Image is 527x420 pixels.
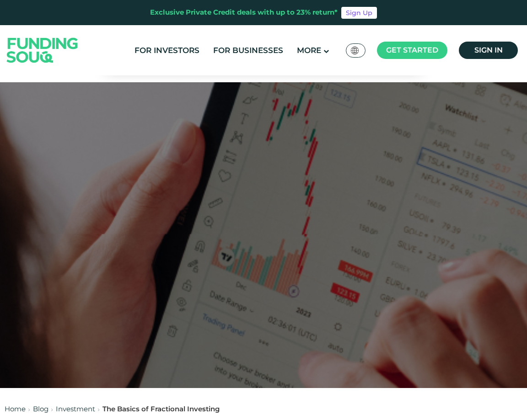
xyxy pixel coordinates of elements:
[132,43,202,58] a: For Investors
[297,46,321,55] span: More
[56,404,95,413] a: Investment
[351,47,359,54] img: SA Flag
[386,46,438,54] span: Get started
[474,46,503,54] span: Sign in
[211,43,285,58] a: For Businesses
[341,7,377,19] a: Sign Up
[102,404,220,415] div: The Basics of Fractional Investing
[33,404,48,413] a: Blog
[459,42,518,59] a: Sign in
[5,404,26,413] a: Home
[150,7,338,18] div: Exclusive Private Credit deals with up to 23% return*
